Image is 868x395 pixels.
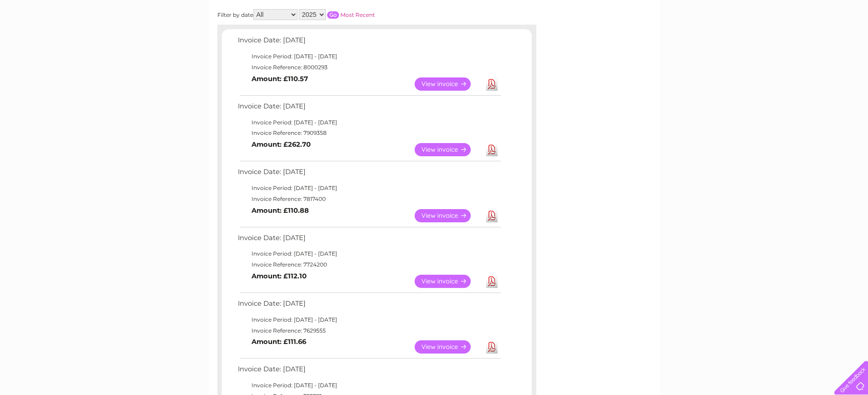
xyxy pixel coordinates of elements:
td: Invoice Reference: 7817400 [236,194,502,205]
td: Invoice Date: [DATE] [236,34,502,51]
b: Amount: £110.57 [252,75,308,83]
td: Invoice Period: [DATE] - [DATE] [236,117,502,128]
div: Clear Business is a trading name of Verastar Limited (registered in [GEOGRAPHIC_DATA] No. 3667643... [219,5,650,44]
img: logo.png [31,24,77,51]
div: Domain Overview [35,54,82,60]
a: Download [486,340,498,354]
a: 0333 014 3131 [696,5,759,16]
a: View [415,275,482,288]
img: website_grey.svg [15,24,22,31]
img: logo_orange.svg [15,15,22,22]
b: Amount: £262.70 [252,140,311,149]
td: Invoice Date: [DATE] [236,166,502,183]
td: Invoice Period: [DATE] - [DATE] [236,51,502,62]
a: View [415,77,482,91]
a: Log out [838,39,859,46]
a: View [415,209,482,222]
td: Invoice Period: [DATE] - [DATE] [236,183,502,194]
td: Invoice Reference: 8000293 [236,62,502,73]
div: Domain: [DOMAIN_NAME] [24,24,100,31]
a: Blog [789,39,802,46]
a: Most Recent [340,11,375,18]
td: Invoice Period: [DATE] - [DATE] [236,314,502,325]
div: Filter by date [217,9,457,20]
a: Download [486,209,498,222]
a: Telecoms [756,39,783,46]
a: Download [486,77,498,91]
b: Amount: £112.10 [252,272,307,280]
a: Energy [730,39,750,46]
a: Download [486,275,498,288]
td: Invoice Date: [DATE] [236,363,502,380]
a: Contact [807,39,830,46]
td: Invoice Period: [DATE] - [DATE] [236,380,502,391]
a: Water [708,39,725,46]
div: Keywords by Traffic [101,54,154,60]
img: tab_keywords_by_traffic_grey.svg [91,53,98,60]
b: Amount: £111.66 [252,338,306,346]
td: Invoice Date: [DATE] [236,100,502,117]
b: Amount: £110.88 [252,206,309,215]
div: v 4.0.25 [26,15,45,22]
a: View [415,340,482,354]
td: Invoice Date: [DATE] [236,298,502,314]
td: Invoice Date: [DATE] [236,232,502,249]
a: Download [486,143,498,156]
td: Invoice Reference: 7629555 [236,325,502,336]
td: Invoice Period: [DATE] - [DATE] [236,248,502,259]
td: Invoice Reference: 7909358 [236,128,502,139]
td: Invoice Reference: 7724200 [236,259,502,270]
img: tab_domain_overview_orange.svg [25,53,32,60]
a: View [415,143,482,156]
